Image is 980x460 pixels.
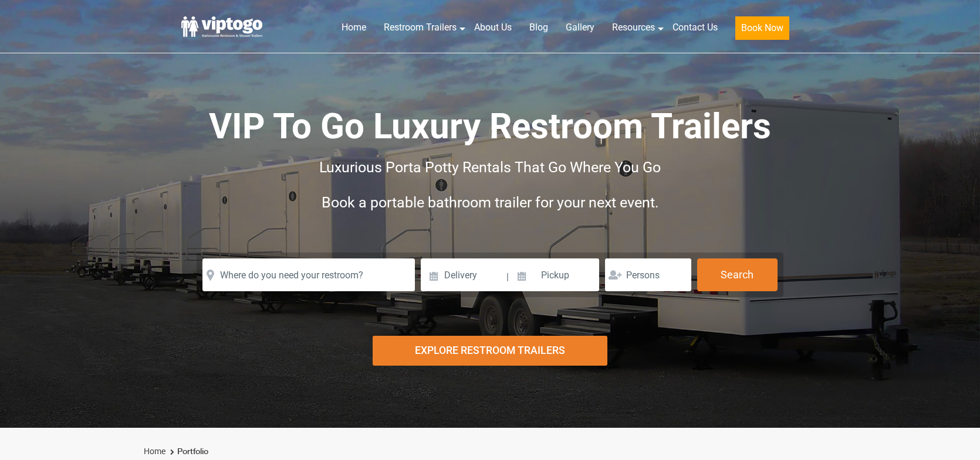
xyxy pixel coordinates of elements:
[421,258,505,291] input: Delivery
[373,336,608,366] div: Explore Restroom Trailers
[664,15,726,40] a: Contact Us
[322,194,659,211] span: Book a portable bathroom trailer for your next event.
[375,15,465,40] a: Restroom Trailers
[510,258,599,291] input: Pickup
[144,447,165,456] a: Home
[697,258,778,291] button: Search
[603,15,664,40] a: Resources
[333,15,375,40] a: Home
[465,15,521,40] a: About Us
[167,445,208,459] li: Portfolio
[726,15,798,47] a: Book Now
[202,258,415,291] input: Where do you need your restroom?
[557,15,603,40] a: Gallery
[506,258,509,296] span: |
[521,15,557,40] a: Blog
[605,258,691,291] input: Persons
[319,159,661,176] span: Luxurious Porta Potty Rentals That Go Where You Go
[209,105,771,147] span: VIP To Go Luxury Restroom Trailers
[735,16,789,40] button: Book Now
